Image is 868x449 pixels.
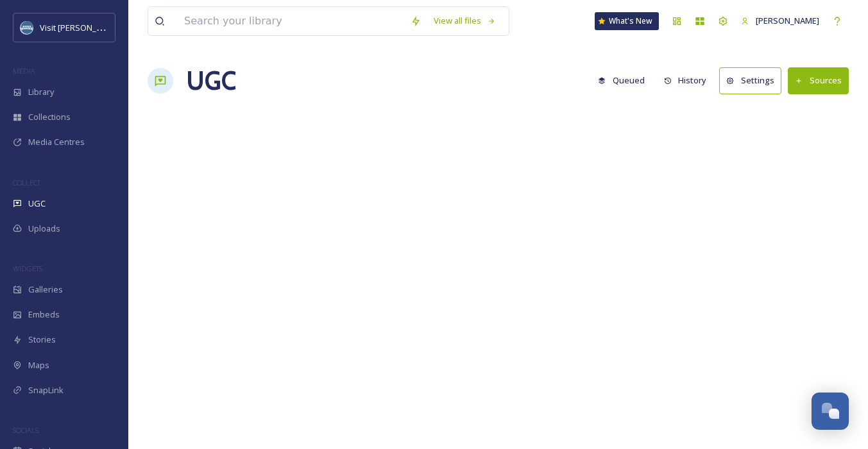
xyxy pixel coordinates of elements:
span: MEDIA [13,66,35,76]
a: Queued [591,68,658,93]
input: Search your library [178,7,404,35]
button: Queued [591,68,651,93]
span: Media Centres [28,136,85,148]
span: COLLECT [13,178,40,187]
a: View all files [427,8,502,33]
span: SOCIALS [13,425,38,435]
span: Embeds [28,309,60,321]
a: Settings [719,67,788,94]
a: [PERSON_NAME] [735,8,826,33]
a: What's New [595,12,659,30]
button: Sources [788,67,849,94]
a: UGC [186,62,236,100]
span: Maps [28,359,49,371]
span: [PERSON_NAME] [756,15,819,26]
span: Uploads [28,223,60,235]
a: History [658,68,720,93]
span: Stories [28,334,56,346]
span: Visit [PERSON_NAME] [40,21,121,33]
span: Collections [28,111,71,123]
img: images.png [21,21,33,34]
span: Galleries [28,284,63,296]
span: UGC [28,198,46,210]
span: WIDGETS [13,264,42,273]
span: Library [28,86,54,98]
button: Open Chat [812,393,849,430]
button: History [658,68,713,93]
button: Settings [719,67,781,94]
span: SnapLink [28,384,64,396]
